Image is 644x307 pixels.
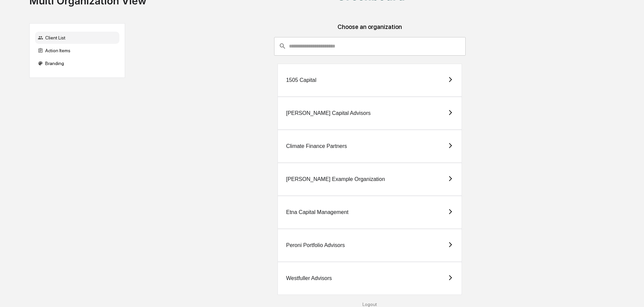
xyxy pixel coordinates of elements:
div: Branding [35,57,119,69]
div: Westfuller Advisors [286,275,332,281]
div: 1505 Capital [286,77,316,83]
div: Client List [35,32,119,44]
div: Logout [130,302,609,307]
div: Peroni Portfolio Advisors [286,242,345,248]
div: Action Items [35,44,119,57]
div: [PERSON_NAME] Capital Advisors [286,110,371,116]
div: Choose an organization [130,23,609,37]
div: Etna Capital Management [286,209,348,215]
div: Climate Finance Partners [286,143,347,149]
div: [PERSON_NAME] Example Organization [286,176,385,182]
div: consultant-dashboard__filter-organizations-search-bar [274,37,466,55]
